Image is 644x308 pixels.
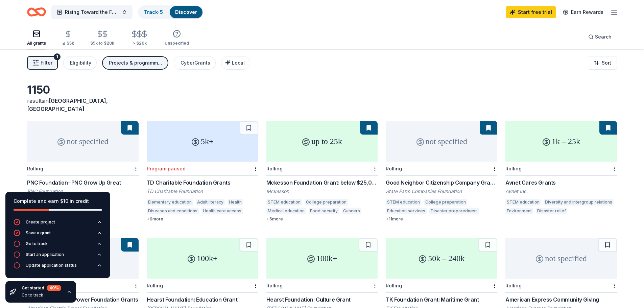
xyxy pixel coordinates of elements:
[130,27,148,49] button: > $20k
[386,121,497,222] a: not specifiedRollingGood Neighbor Citizenship Company GrantsState Farm Companies FoundationSTEM e...
[221,56,250,70] button: Local
[41,59,52,67] span: Filter
[22,292,61,298] div: Go to track
[386,295,497,304] div: TK Foundation Grant: Maritime Grant
[266,121,378,162] div: up to 25k
[174,56,216,70] button: CyberGrants
[505,121,617,162] div: 1k – 25k
[181,59,210,67] div: CyberGrants
[147,199,193,206] div: Elementary education
[27,97,108,112] span: in
[228,199,243,206] div: Health
[386,179,497,187] div: Good Neighbor Citizenship Company Grants
[27,166,43,171] div: Rolling
[90,41,114,46] div: $5k to $20k
[386,283,402,288] div: Rolling
[27,97,139,113] div: results
[26,241,48,246] div: Go to track
[505,166,522,171] div: Rolling
[27,41,46,46] div: All grants
[147,179,258,187] div: TD Charitable Foundation Grants
[266,166,283,171] div: Rolling
[305,199,348,206] div: College preparation
[559,6,607,18] a: Earn Rewards
[165,27,189,49] button: Unspecified
[386,238,497,279] div: 50k – 240k
[175,9,197,15] a: Discover
[506,6,556,18] a: Start free trial
[147,188,258,195] div: TD Charitable Foundation
[26,219,55,225] div: Create project
[70,59,91,67] div: Eligibility
[266,188,378,195] div: Mckesson
[424,199,467,206] div: College preparation
[14,240,102,251] button: Go to track
[27,27,46,49] button: All grants
[27,56,58,70] button: Filter1
[51,5,133,19] button: Rising Toward the Future
[27,121,139,162] div: not specified
[147,208,199,214] div: Diseases and conditions
[90,27,114,49] button: $5k to $20k
[138,5,203,19] button: Track· 5Discover
[429,208,479,214] div: Disaster preparedness
[14,262,102,273] button: Update application status
[165,41,189,46] div: Unspecified
[266,238,378,279] div: 100k+
[147,283,163,288] div: Rolling
[147,121,258,222] a: 5k+Program pausedTD Charitable Foundation GrantsTD Charitable FoundationElementary educationAdult...
[26,263,77,268] div: Update application status
[536,208,567,214] div: Disaster relief
[266,208,306,214] div: Medical education
[26,252,64,257] div: Start an application
[65,8,119,16] span: Rising Toward the Future
[588,56,617,70] button: Sort
[595,33,612,41] span: Search
[266,283,283,288] div: Rolling
[232,60,245,66] span: Local
[309,208,339,214] div: Food security
[201,208,243,214] div: Health care access
[14,219,102,230] button: Create project
[386,216,497,222] div: + 11 more
[602,59,611,67] span: Sort
[505,121,617,216] a: 1k – 25kRollingAvnet Cares GrantsAvnet Inc.STEM educationDiversity and intergroup relationsEnviro...
[147,216,258,222] div: + 9 more
[102,56,168,70] button: Projects & programming, Education, Training and capacity building, Fellowship
[266,199,302,206] div: STEM education
[583,30,617,44] button: Search
[266,121,378,222] a: up to 25kRollingMckesson Foundation Grant: below $25,000MckessonSTEM educationCollege preparation...
[14,251,102,262] button: Start an application
[386,208,427,214] div: Education services
[22,285,61,291] div: Get started
[147,295,258,304] div: Hearst Foundation: Education Grant
[505,283,522,288] div: Rolling
[386,188,497,195] div: State Farm Companies Foundation
[27,179,139,187] div: PNC Foundation- PNC Grow Up Great
[505,199,541,206] div: STEM education
[63,56,97,70] button: Eligibility
[47,285,61,291] div: 40 %
[27,4,46,20] a: Home
[266,216,378,222] div: + 6 more
[505,295,617,304] div: American Express Community Giving
[130,41,148,46] div: > $20k
[147,238,258,279] div: 100k+
[14,197,102,205] div: Complete and earn $10 in credit
[109,59,163,67] div: Projects & programming, Education, Training and capacity building, Fellowship
[505,208,533,214] div: Environment
[386,199,421,206] div: STEM education
[26,230,51,236] div: Save a grant
[62,41,74,46] div: ≤ $5k
[147,166,186,171] div: Program paused
[27,97,108,112] span: [GEOGRAPHIC_DATA], [GEOGRAPHIC_DATA]
[54,53,61,60] div: 1
[505,238,617,279] div: not specified
[544,199,614,206] div: Diversity and intergroup relations
[266,295,378,304] div: Hearst Foundation: Culture Grant
[62,27,74,49] button: ≤ $5k
[505,179,617,187] div: Avnet Cares Grants
[386,166,402,171] div: Rolling
[505,188,617,195] div: Avnet Inc.
[147,121,258,162] div: 5k+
